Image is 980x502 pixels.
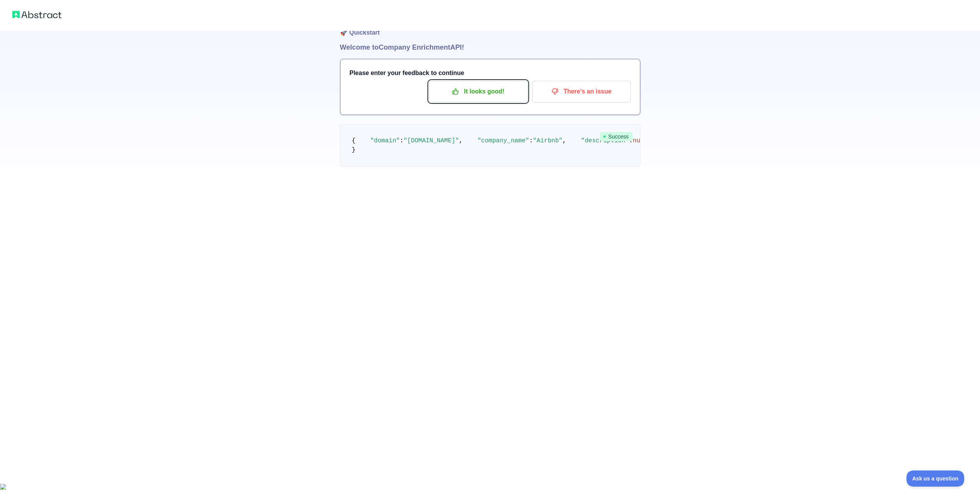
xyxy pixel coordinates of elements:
[435,85,522,98] p: It looks good!
[600,132,633,141] span: Success
[340,42,640,53] h1: Welcome to Company Enrichment API!
[12,9,62,20] img: Abstract logo
[350,68,631,78] h3: Please enter your feedback to continue
[429,81,528,102] button: It looks good!
[533,137,563,144] span: "Airbnb"
[529,137,533,144] span: :
[352,137,356,144] span: {
[477,137,529,144] span: "company_name"
[459,137,463,144] span: ,
[404,137,459,144] span: "[DOMAIN_NAME]"
[581,137,629,144] span: "description"
[538,85,625,98] p: There's an issue
[906,470,965,487] iframe: Toggle Customer Support
[633,137,647,144] span: null
[400,137,404,144] span: :
[370,137,400,144] span: "domain"
[532,81,631,102] button: There's an issue
[563,137,566,144] span: ,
